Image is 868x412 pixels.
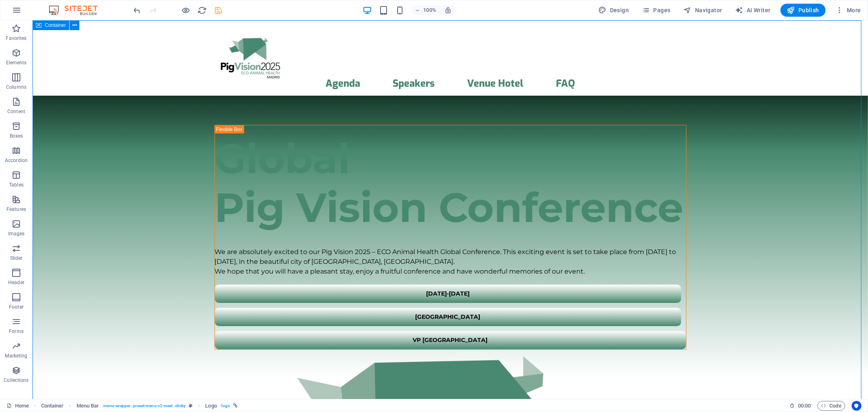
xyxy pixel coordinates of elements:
[41,401,64,411] span: Click to select. Double-click to edit
[6,59,27,66] p: Elements
[642,6,670,14] span: Pages
[8,279,24,286] p: Header
[6,35,26,42] p: Favorites
[781,4,826,17] button: Publish
[684,6,722,14] span: Navigator
[220,401,230,411] span: . logo
[599,6,629,14] span: Design
[9,304,24,310] p: Footer
[4,377,28,384] p: Collections
[198,6,207,15] i: Reload page
[189,403,192,408] i: This element is a customizable preset
[8,230,25,237] p: Images
[6,84,26,90] p: Columns
[77,401,99,411] span: Click to select. Double-click to edit
[821,401,842,411] span: Code
[832,4,864,17] button: More
[45,23,66,28] span: Container
[47,5,108,15] img: Editor Logo
[835,6,861,14] span: More
[5,353,27,359] p: Marketing
[680,4,726,17] button: Navigator
[789,401,811,411] h6: Session time
[10,255,23,261] p: Slider
[798,401,811,411] span: 00 00
[818,401,845,411] button: Code
[804,403,805,409] span: :
[214,6,223,15] i: Save (Ctrl+S)
[735,6,771,14] span: AI Writer
[444,7,452,14] i: On resize automatically adjust zoom level to fit chosen device.
[182,105,654,211] div: ​​​
[102,401,186,411] span: . menu-wrapper .preset-menu-v2-meet .sticky
[7,401,29,411] a: Click to cancel selection. Double-click to open Pages
[411,5,440,15] button: 100%
[732,4,774,17] button: AI Writer
[9,328,24,335] p: Forms
[638,4,673,17] button: Pages
[214,5,223,15] button: save
[132,5,142,15] button: undo
[852,401,861,411] button: Usercentrics
[233,403,238,408] i: This element is linked
[595,4,632,17] div: Design (Ctrl+Alt+Y)
[595,4,632,17] button: Design
[41,401,238,411] nav: breadcrumb
[5,157,28,164] p: Accordion
[7,206,26,213] p: Features
[9,182,24,188] p: Tables
[197,5,207,15] button: reload
[133,6,142,15] i: Undo: Website logo changed (Ctrl+Z)
[10,133,23,139] p: Boxes
[7,108,25,115] p: Content
[787,6,819,14] span: Publish
[423,5,436,15] h6: 100%
[205,401,216,411] span: Click to select. Double-click to edit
